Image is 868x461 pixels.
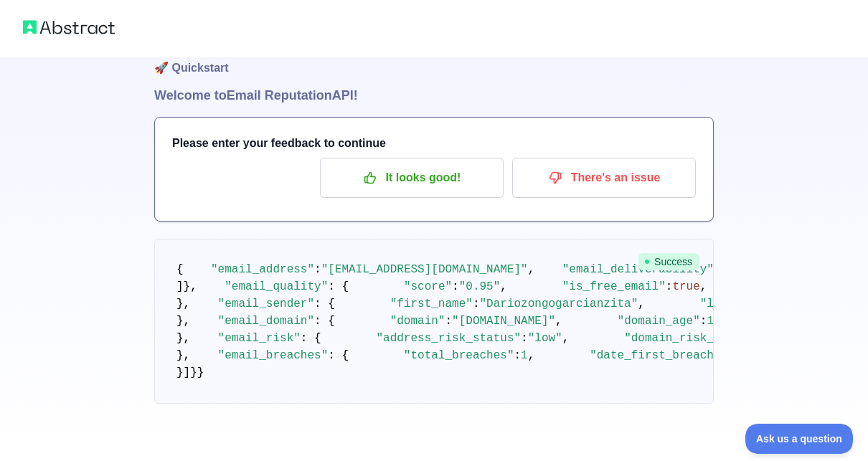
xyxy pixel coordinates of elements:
[473,298,480,310] span: :
[314,263,321,276] span: :
[562,332,570,345] span: ,
[700,298,776,310] span: "last_name"
[459,280,501,293] span: "0.95"
[390,315,445,328] span: "domain"
[624,332,762,345] span: "domain_risk_status"
[328,349,349,362] span: : {
[218,298,314,310] span: "email_sender"
[672,280,699,293] span: true
[521,332,528,345] span: :
[555,315,562,328] span: ,
[328,280,349,293] span: : {
[452,280,459,293] span: :
[23,17,115,37] img: Abstract logo
[452,315,555,328] span: "[DOMAIN_NAME]"
[320,158,504,198] button: It looks good!
[562,263,714,276] span: "email_deliverability"
[154,85,714,105] h1: Welcome to Email Reputation API!
[700,280,707,293] span: ,
[218,332,301,345] span: "email_risk"
[562,280,666,293] span: "is_free_email"
[528,332,562,345] span: "low"
[314,298,335,310] span: : {
[512,158,696,198] button: There's an issue
[211,263,314,276] span: "email_address"
[404,280,452,293] span: "score"
[666,280,673,293] span: :
[218,349,329,362] span: "email_breaches"
[700,315,707,328] span: :
[176,263,184,276] span: {
[225,280,328,293] span: "email_quality"
[376,332,521,345] span: "address_risk_status"
[479,298,638,310] span: "Dariozongogarcianzita"
[321,263,528,276] span: "[EMAIL_ADDRESS][DOMAIN_NAME]"
[154,31,714,85] h1: 🚀 Quickstart
[707,315,741,328] span: 10976
[331,166,493,190] p: It looks good!
[404,349,514,362] span: "total_breaches"
[218,315,314,328] span: "email_domain"
[390,298,473,310] span: "first_name"
[523,166,685,190] p: There's an issue
[528,263,535,276] span: ,
[638,298,645,310] span: ,
[445,315,452,328] span: :
[514,349,521,362] span: :
[301,332,321,345] span: : {
[638,253,699,270] span: Success
[745,424,854,454] iframe: Toggle Customer Support
[500,280,507,293] span: ,
[314,315,335,328] span: : {
[528,349,535,362] span: ,
[172,135,696,152] h3: Please enter your feedback to continue
[590,349,735,362] span: "date_first_breached"
[618,315,700,328] span: "domain_age"
[521,349,528,362] span: 1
